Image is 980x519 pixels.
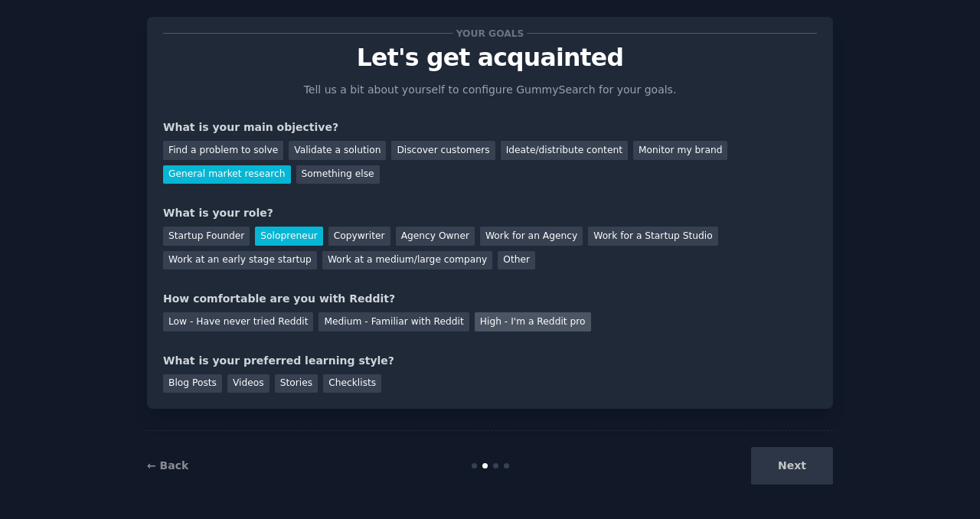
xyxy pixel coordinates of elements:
div: Low - Have never tried Reddit [163,312,313,331]
div: General market research [163,165,291,184]
div: High - I'm a Reddit pro [475,312,591,331]
div: What is your main objective? [163,119,817,135]
div: Copywriter [328,227,390,246]
p: Let's get acquainted [163,44,817,71]
div: What is your preferred learning style? [163,353,817,369]
div: Ideate/distribute content [501,141,628,160]
div: Monitor my brand [633,141,727,160]
div: Agency Owner [396,227,475,246]
div: Medium - Familiar with Reddit [318,312,469,331]
div: How comfortable are you with Reddit? [163,291,817,307]
div: What is your role? [163,205,817,221]
div: Stories [275,374,318,393]
div: Solopreneur [255,227,322,246]
div: Checklists [323,374,381,393]
div: Discover customers [391,141,495,160]
div: Videos [227,374,269,393]
div: Something else [296,165,380,184]
div: Work for an Agency [480,227,583,246]
div: Other [498,251,535,270]
a: ← Back [147,459,188,472]
div: Blog Posts [163,374,222,393]
div: Startup Founder [163,227,250,246]
div: Work for a Startup Studio [588,227,717,246]
div: Find a problem to solve [163,141,283,160]
p: Tell us a bit about yourself to configure GummySearch for your goals. [297,82,683,98]
span: Your goals [453,25,527,41]
div: Work at an early stage startup [163,251,317,270]
div: Work at a medium/large company [322,251,492,270]
div: Validate a solution [289,141,386,160]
